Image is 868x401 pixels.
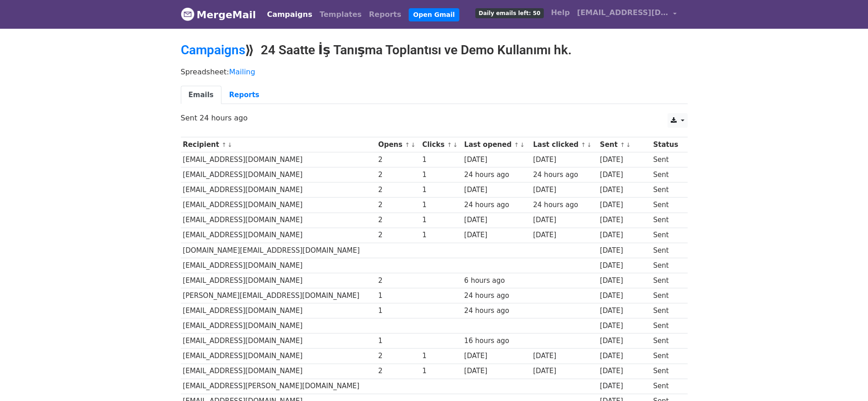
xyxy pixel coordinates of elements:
[422,230,460,240] div: 1
[447,141,452,148] a: ↑
[464,155,529,165] div: [DATE]
[464,351,529,361] div: [DATE]
[221,141,226,148] a: ↑
[651,152,683,167] td: Sent
[600,276,649,286] div: [DATE]
[422,185,460,195] div: 1
[464,291,529,301] div: 24 hours ago
[600,306,649,316] div: [DATE]
[573,4,680,25] a: [EMAIL_ADDRESS][DOMAIN_NAME]
[464,215,529,225] div: [DATE]
[533,351,596,361] div: [DATE]
[422,351,460,361] div: 1
[422,200,460,210] div: 1
[620,141,625,148] a: ↑
[378,336,418,346] div: 1
[600,155,649,165] div: [DATE]
[651,288,683,303] td: Sent
[533,230,596,240] div: [DATE]
[409,8,459,21] a: Open Gmail
[600,245,649,256] div: [DATE]
[181,288,376,303] td: [PERSON_NAME][EMAIL_ADDRESS][DOMAIN_NAME]
[378,170,418,180] div: 2
[600,366,649,376] div: [DATE]
[227,141,232,148] a: ↓
[464,200,529,210] div: 24 hours ago
[600,170,649,180] div: [DATE]
[405,141,410,148] a: ↑
[181,42,245,57] a: Campaigns
[533,155,596,165] div: [DATE]
[181,182,376,198] td: [EMAIL_ADDRESS][DOMAIN_NAME]
[376,137,420,152] th: Opens
[181,137,376,152] th: Recipient
[365,5,405,24] a: Reports
[422,215,460,225] div: 1
[378,200,418,210] div: 2
[651,228,683,243] td: Sent
[263,5,316,24] a: Campaigns
[181,5,256,24] a: MergeMail
[651,213,683,228] td: Sent
[181,86,221,104] a: Emails
[598,137,651,152] th: Sent
[181,364,376,379] td: [EMAIL_ADDRESS][DOMAIN_NAME]
[181,379,376,394] td: [EMAIL_ADDRESS][PERSON_NAME][DOMAIN_NAME]
[651,333,683,349] td: Sent
[651,137,683,152] th: Status
[181,318,376,333] td: [EMAIL_ADDRESS][DOMAIN_NAME]
[181,67,688,77] p: Spreadsheet:
[651,379,683,394] td: Sent
[464,336,529,346] div: 16 hours ago
[422,170,460,180] div: 1
[462,137,531,152] th: Last opened
[651,303,683,318] td: Sent
[378,185,418,195] div: 2
[181,228,376,243] td: [EMAIL_ADDRESS][DOMAIN_NAME]
[533,215,596,225] div: [DATE]
[651,182,683,198] td: Sent
[600,200,649,210] div: [DATE]
[581,141,586,148] a: ↑
[422,366,460,376] div: 1
[422,155,460,165] div: 1
[600,185,649,195] div: [DATE]
[472,4,547,22] a: Daily emails left: 50
[464,170,529,180] div: 24 hours ago
[181,167,376,182] td: [EMAIL_ADDRESS][DOMAIN_NAME]
[600,260,649,271] div: [DATE]
[533,200,596,210] div: 24 hours ago
[453,141,458,148] a: ↓
[181,273,376,288] td: [EMAIL_ADDRESS][DOMAIN_NAME]
[181,213,376,228] td: [EMAIL_ADDRESS][DOMAIN_NAME]
[520,141,525,148] a: ↓
[626,141,631,148] a: ↓
[464,185,529,195] div: [DATE]
[533,185,596,195] div: [DATE]
[651,243,683,258] td: Sent
[410,141,416,148] a: ↓
[600,215,649,225] div: [DATE]
[651,364,683,379] td: Sent
[600,336,649,346] div: [DATE]
[181,243,376,258] td: [DOMAIN_NAME][EMAIL_ADDRESS][DOMAIN_NAME]
[181,7,195,21] img: MergeMail logo
[475,8,543,18] span: Daily emails left: 50
[651,258,683,273] td: Sent
[547,4,573,22] a: Help
[181,258,376,273] td: [EMAIL_ADDRESS][DOMAIN_NAME]
[378,351,418,361] div: 2
[464,306,529,316] div: 24 hours ago
[181,152,376,167] td: [EMAIL_ADDRESS][DOMAIN_NAME]
[587,141,592,148] a: ↓
[221,86,267,104] a: Reports
[378,230,418,240] div: 2
[181,349,376,364] td: [EMAIL_ADDRESS][DOMAIN_NAME]
[651,167,683,182] td: Sent
[514,141,519,148] a: ↑
[181,303,376,318] td: [EMAIL_ADDRESS][DOMAIN_NAME]
[651,318,683,333] td: Sent
[533,366,596,376] div: [DATE]
[600,291,649,301] div: [DATE]
[378,306,418,316] div: 1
